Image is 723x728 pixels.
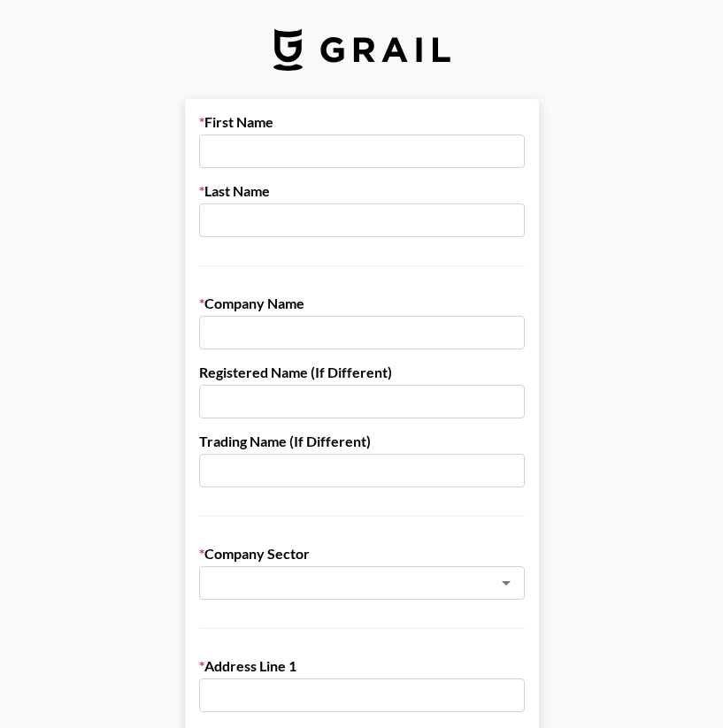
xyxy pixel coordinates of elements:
label: Last Name [199,182,525,200]
img: Grail Talent Logo [273,28,450,71]
label: Address Line 1 [199,657,525,675]
button: Open [494,571,519,595]
label: Company Name [199,295,525,312]
label: Trading Name (If Different) [199,433,525,450]
label: Registered Name (If Different) [199,364,525,381]
label: First Name [199,113,525,131]
label: Company Sector [199,545,525,563]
